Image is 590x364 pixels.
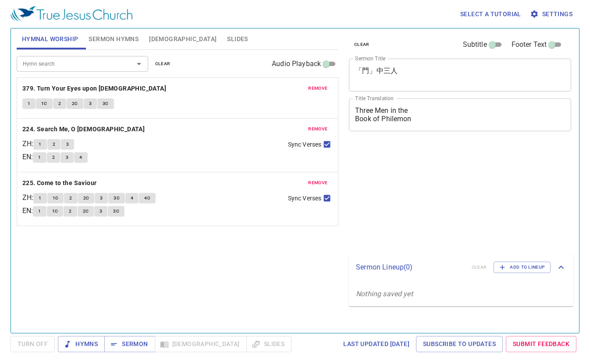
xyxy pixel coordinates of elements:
button: 3C [108,206,124,217]
span: Sync Verses [288,194,321,203]
span: 4 [79,154,82,161]
p: ZH : [22,139,33,149]
button: 1 [33,139,46,150]
button: 2 [47,152,60,163]
span: Last updated [DATE] [343,339,409,350]
span: Submit Feedback [513,339,569,350]
button: 3 [61,139,74,150]
span: 3C [113,207,119,215]
button: 2 [47,139,60,150]
button: 3 [95,193,108,203]
span: 2C [83,194,89,202]
button: Select a tutorial [457,6,525,22]
button: 2C [78,193,95,203]
span: remove [308,84,327,92]
p: ZH : [22,192,33,203]
button: 3 [94,206,107,217]
span: 2 [69,194,72,202]
button: 1 [22,98,36,109]
span: Footer Text [512,39,547,50]
button: 1C [47,193,64,203]
span: Sermon [111,339,148,350]
div: Sermon Lineup(0)clearAdd to Lineup [349,253,573,282]
span: 3 [66,140,69,148]
span: Select a tutorial [460,9,521,20]
span: 4C [144,194,150,202]
span: 1 [38,207,41,215]
button: 1 [33,152,46,163]
button: Sermon [104,336,155,352]
span: Sync Verses [288,140,321,149]
span: [DEMOGRAPHIC_DATA] [149,34,217,45]
span: 3C [103,100,109,108]
span: 2 [52,154,55,161]
span: 3 [100,194,103,202]
a: Submit Feedback [506,336,576,352]
textarea: 「門」中三人 [355,66,565,83]
button: 4C [139,193,156,203]
span: clear [155,60,171,68]
p: Sermon Lineup ( 0 ) [356,262,465,273]
button: 3 [84,98,97,109]
button: 379. Turn Your Eyes upon [DEMOGRAPHIC_DATA] [22,83,168,94]
button: remove [303,178,333,188]
button: Hymns [58,336,105,352]
p: EN : [22,206,33,216]
button: 2 [53,98,66,109]
b: 224. Search Me, O [DEMOGRAPHIC_DATA] [22,124,145,135]
p: EN : [22,152,33,162]
span: 3C [114,194,120,202]
span: 2 [58,100,61,108]
button: 225. Come to the Saviour [22,178,98,189]
button: 4 [125,193,139,203]
button: remove [303,124,333,134]
textarea: Three Men in the Book of Philemon [355,106,565,123]
iframe: from-child [345,140,528,250]
b: 225. Come to the Saviour [22,178,97,189]
button: 4 [74,152,87,163]
span: remove [308,179,327,187]
span: 3 [100,207,102,215]
span: 2C [83,207,89,215]
button: 1 [33,193,46,203]
span: Hymnal Worship [22,34,78,45]
span: Slides [227,34,248,45]
button: 2C [67,98,83,109]
span: 1 [39,194,41,202]
span: 2 [69,207,71,215]
button: 1C [36,98,53,109]
span: Audio Playback [272,59,321,69]
span: Subscribe to Updates [423,339,496,350]
span: 3 [89,100,92,108]
span: 1C [41,100,47,108]
span: Sermon Hymns [89,34,139,45]
span: 1C [53,194,59,202]
button: 3C [108,193,125,203]
span: Add to Lineup [499,263,545,271]
button: 2C [78,206,94,217]
button: remove [303,83,333,94]
span: Settings [532,9,572,20]
button: Add to Lineup [494,262,551,273]
a: Subscribe to Updates [416,336,503,352]
b: 379. Turn Your Eyes upon [DEMOGRAPHIC_DATA] [22,83,166,94]
span: 2 [53,140,55,148]
button: 2 [64,193,77,203]
span: 2C [72,100,78,108]
button: 1 [33,206,46,217]
button: 3C [97,98,114,109]
span: clear [354,41,370,49]
button: 224. Search Me, O [DEMOGRAPHIC_DATA] [22,124,146,135]
button: 2 [64,206,77,217]
span: 1 [38,154,41,161]
button: clear [349,39,375,50]
img: True Jesus Church [11,6,132,22]
span: 1C [52,207,58,215]
span: 1 [39,140,41,148]
button: Open [133,58,145,70]
i: Nothing saved yet [356,290,413,298]
span: Subtitle [463,39,487,50]
span: remove [308,125,327,133]
button: 3 [60,152,74,163]
span: 1 [28,100,30,108]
